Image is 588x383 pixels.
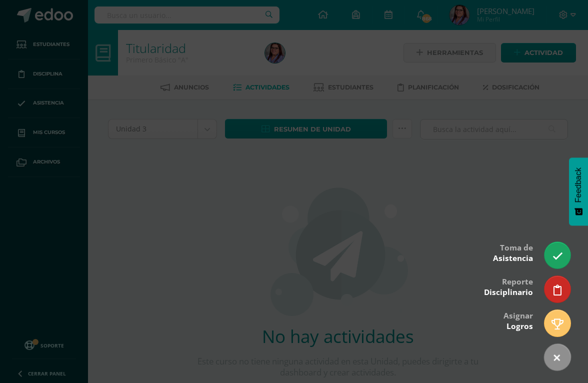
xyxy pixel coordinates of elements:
[574,167,583,202] span: Feedback
[503,304,533,336] div: Asignar
[506,321,533,331] span: Logros
[493,253,533,263] span: Asistencia
[484,270,533,302] div: Reporte
[484,287,533,297] span: Disciplinario
[569,157,588,225] button: Feedback - Mostrar encuesta
[493,236,533,268] div: Toma de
